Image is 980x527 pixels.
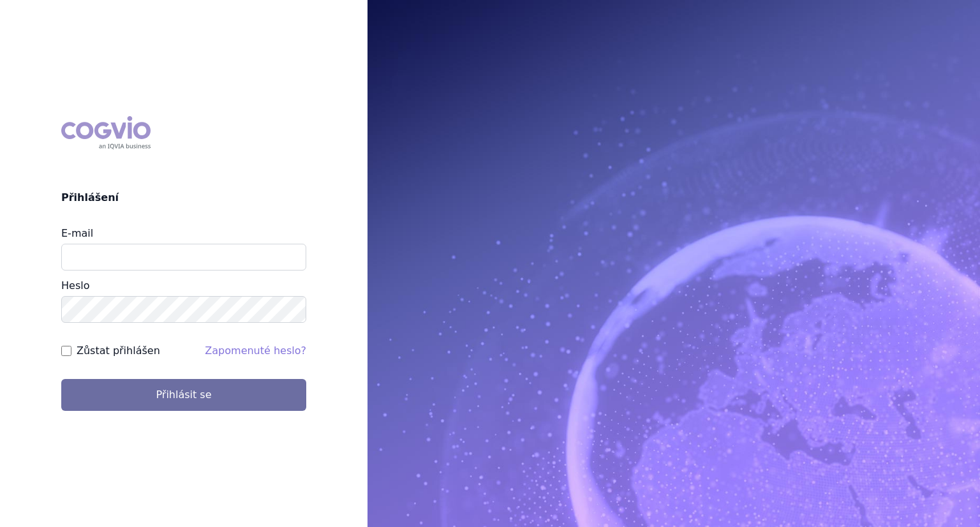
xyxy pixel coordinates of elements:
label: E-mail [61,227,93,239]
button: Přihlásit se [61,379,306,411]
a: Zapomenuté heslo? [205,345,306,357]
label: Heslo [61,279,89,292]
label: Zůstat přihlášen [77,343,160,359]
h2: Přihlášení [61,190,306,205]
div: COGVIO [61,116,151,149]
